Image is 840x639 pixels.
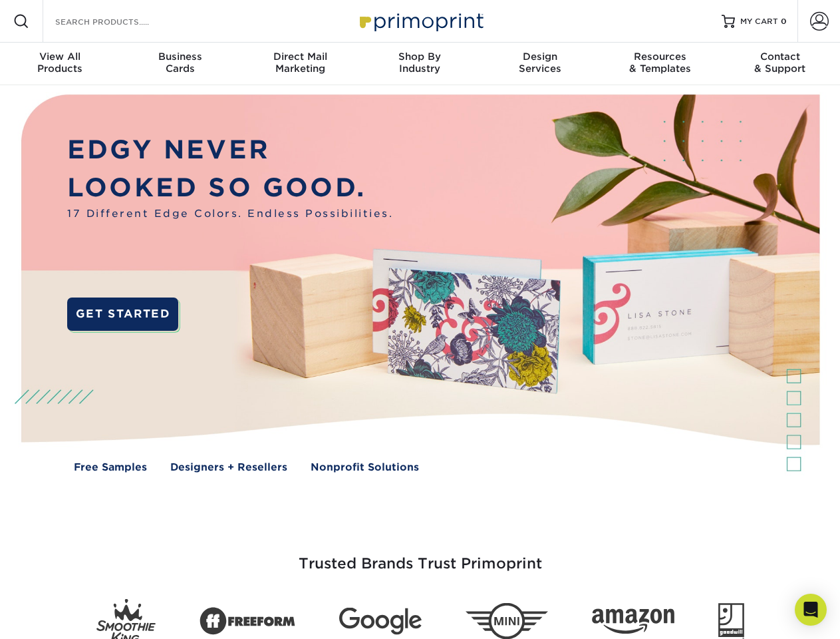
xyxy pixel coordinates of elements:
h3: Trusted Brands Trust Primoprint [31,523,809,588]
div: Marketing [240,51,360,75]
div: Industry [360,51,480,75]
img: Amazon [592,609,674,634]
span: Direct Mail [240,51,360,63]
a: Free Samples [74,460,147,475]
a: Direct MailMarketing [240,43,360,85]
span: Shop By [360,51,480,63]
span: MY CART [740,16,778,27]
img: Google [339,608,422,635]
span: 17 Different Edge Colors. Endless Possibilities. [67,206,393,222]
div: & Templates [600,51,720,75]
div: Cards [120,51,239,75]
img: Primoprint [354,7,487,35]
a: BusinessCards [120,43,239,85]
p: LOOKED SO GOOD. [67,169,393,207]
p: EDGY NEVER [67,131,393,169]
a: DesignServices [480,43,600,85]
a: GET STARTED [67,298,178,331]
a: Resources& Templates [600,43,720,85]
div: Services [480,51,600,75]
span: Resources [600,51,720,63]
a: Contact& Support [720,43,840,85]
a: Nonprofit Solutions [311,460,419,475]
a: Shop ByIndustry [360,43,480,85]
img: Goodwill [718,603,744,639]
div: & Support [720,51,840,75]
span: Design [480,51,600,63]
span: 0 [781,17,787,26]
span: Contact [720,51,840,63]
div: Open Intercom Messenger [795,594,827,626]
a: Designers + Resellers [170,460,287,475]
input: SEARCH PRODUCTS..... [54,13,184,29]
span: Business [120,51,239,63]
